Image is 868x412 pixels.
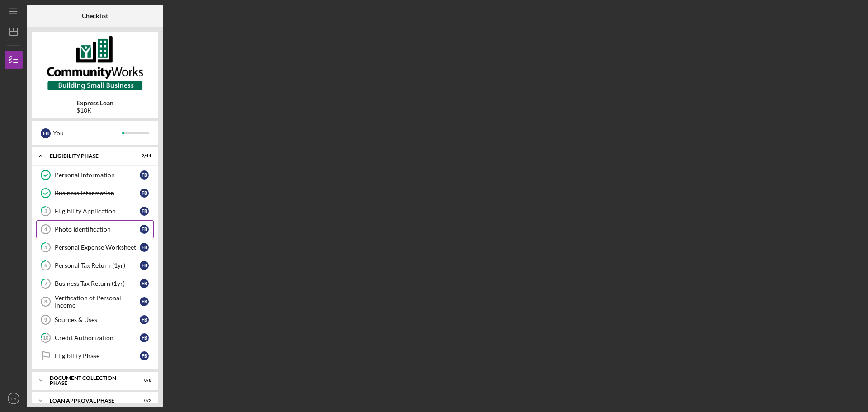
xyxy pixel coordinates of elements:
a: 5Personal Expense WorksheetFB [36,238,154,256]
a: Personal InformationFB [36,166,154,184]
div: Business Information [55,189,140,197]
div: Verification of Personal Income [55,294,140,309]
a: 8Verification of Personal IncomeFB [36,293,154,311]
div: F B [140,189,149,198]
tspan: 3 [44,208,47,214]
div: F B [41,128,51,138]
tspan: 4 [44,227,47,232]
tspan: 9 [44,317,47,322]
div: You [53,125,122,141]
a: 10Credit AuthorizationFB [36,329,154,347]
a: 3Eligibility ApplicationFB [36,202,154,220]
a: Eligibility PhaseFB [36,347,154,365]
b: Express Loan [76,99,113,107]
div: F B [140,297,149,306]
img: Product logo [32,36,158,90]
div: F B [140,351,149,360]
div: F B [140,243,149,252]
div: Eligibility Application [55,208,140,215]
text: FB [11,396,16,401]
a: Business InformationFB [36,184,154,202]
b: Checklist [82,12,108,19]
a: 9Sources & UsesFB [36,311,154,329]
tspan: 6 [44,263,47,269]
div: Personal Information [55,171,140,179]
div: $10K [76,107,113,114]
div: F B [140,261,149,270]
div: Eligibility Phase [55,352,140,360]
div: Personal Tax Return (1yr) [55,262,140,269]
tspan: 7 [44,281,47,287]
a: 6Personal Tax Return (1yr)FB [36,256,154,275]
div: 0 / 8 [135,378,151,383]
div: Document Collection Phase [50,375,129,386]
div: F B [140,315,149,324]
a: 7Business Tax Return (1yr)FB [36,275,154,293]
div: F B [140,170,149,180]
tspan: 8 [44,299,47,304]
div: Loan Approval Phase [50,398,129,403]
div: Photo Identification [55,226,140,233]
tspan: 5 [44,245,47,251]
div: F B [140,279,149,288]
div: Business Tax Return (1yr) [55,280,140,287]
div: 2 / 11 [135,153,151,159]
div: F B [140,225,149,234]
div: Sources & Uses [55,316,140,323]
div: F B [140,333,149,342]
div: Personal Expense Worksheet [55,244,140,251]
button: FB [5,389,23,407]
div: F B [140,207,149,216]
a: 4Photo IdentificationFB [36,220,154,238]
div: Credit Authorization [55,334,140,341]
div: 0 / 2 [135,398,151,403]
tspan: 10 [43,335,49,341]
div: Eligibility Phase [50,153,129,159]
